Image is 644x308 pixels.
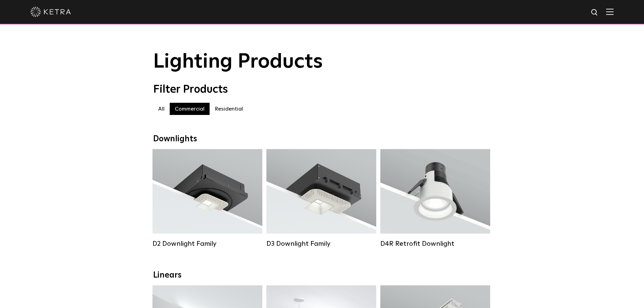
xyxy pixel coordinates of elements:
a: D4R Retrofit Downlight Lumen Output:800Colors:White / BlackBeam Angles:15° / 25° / 40° / 60°Watta... [380,149,490,248]
a: D2 Downlight Family Lumen Output:1200Colors:White / Black / Gloss Black / Silver / Bronze / Silve... [152,149,262,248]
img: search icon [591,8,599,17]
div: D3 Downlight Family [266,240,376,248]
a: D3 Downlight Family Lumen Output:700 / 900 / 1100Colors:White / Black / Silver / Bronze / Paintab... [266,149,376,248]
label: Residential [210,103,248,115]
label: All [153,103,170,115]
div: D2 Downlight Family [152,240,262,248]
span: Lighting Products [153,52,323,72]
div: Filter Products [153,83,491,96]
img: Hamburger%20Nav.svg [606,8,614,15]
div: Linears [153,270,491,280]
img: ketra-logo-2019-white [30,7,71,17]
div: D4R Retrofit Downlight [380,240,490,248]
div: Downlights [153,134,491,144]
label: Commercial [170,103,210,115]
